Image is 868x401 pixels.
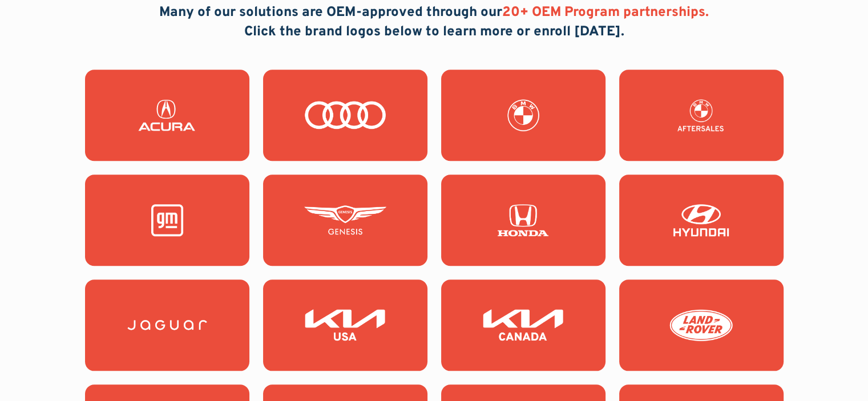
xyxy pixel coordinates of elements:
img: Jaguar [126,309,208,341]
img: KIA [304,309,386,341]
img: Honda [482,204,564,236]
img: KIA Canada [482,309,564,341]
img: Hyundai [660,204,742,236]
img: Acura [126,99,208,131]
img: Audi [304,99,386,131]
img: Genesis [304,204,386,236]
h2: Many of our solutions are OEM-approved through our Click the brand logos below to learn more or e... [159,3,709,42]
img: General Motors [126,204,208,236]
img: BMW Fixed Ops [660,99,742,131]
img: Land Rover [660,309,742,341]
span: 20+ OEM Program partnerships. [502,4,709,21]
img: BMW [482,99,564,131]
